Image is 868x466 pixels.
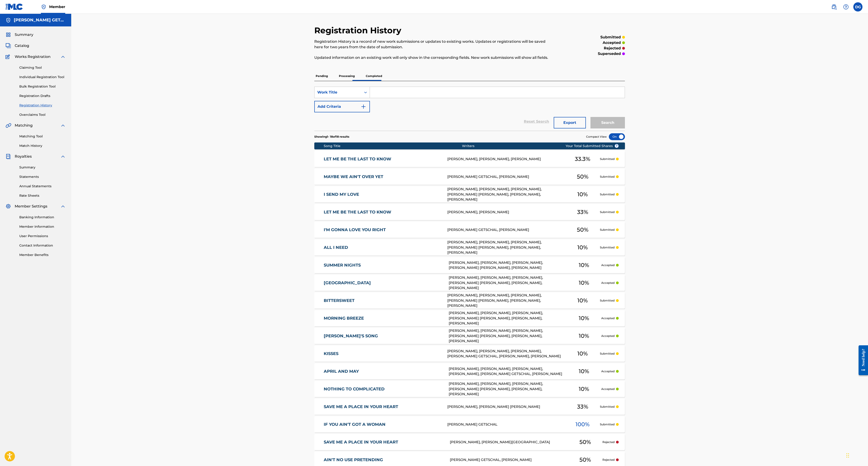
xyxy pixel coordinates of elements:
div: [PERSON_NAME], [PERSON_NAME], [PERSON_NAME], [PERSON_NAME] [PERSON_NAME], [PERSON_NAME], [PERSON_... [449,328,567,344]
img: Works Registration [6,54,11,60]
p: Submitted [600,228,615,232]
p: Accepted [601,387,615,391]
a: Summary [19,165,66,170]
p: Rejected [602,440,615,444]
a: Public Search [829,2,839,11]
p: Submitted [600,245,615,250]
div: [PERSON_NAME], [PERSON_NAME], [PERSON_NAME], [PERSON_NAME] GETSCHAL, [PERSON_NAME], [PERSON_NAME] [447,349,565,359]
span: 100 % [576,420,590,429]
a: IF YOU AIN'T GOT A WOMAN [324,422,441,427]
img: Accounts [6,17,11,23]
div: [PERSON_NAME], [PERSON_NAME], [PERSON_NAME], [PERSON_NAME] [PERSON_NAME], [PERSON_NAME], [PERSON_... [447,240,565,255]
span: Your Total Submitted Shares [566,144,619,148]
span: Summary [15,32,33,37]
span: 10 % [577,349,588,358]
div: [PERSON_NAME] GETSCHAL, [PERSON_NAME] [447,227,565,233]
a: Registration History [19,103,66,108]
a: User Permissions [19,234,66,239]
p: Accepted [601,334,615,338]
a: AIN'T NO USE PRETENDING [324,457,444,463]
p: superseded [598,51,621,57]
div: [PERSON_NAME] GETSCHAL [447,422,565,427]
p: Accepted [601,281,615,285]
a: Annual Statements [19,184,66,189]
div: [PERSON_NAME], [PERSON_NAME], [PERSON_NAME], [PERSON_NAME] [PERSON_NAME], [PERSON_NAME], [PERSON_... [449,275,567,291]
span: 10 % [579,261,589,269]
span: Compact View [586,135,607,139]
p: Submitted [600,352,615,356]
div: [PERSON_NAME], [PERSON_NAME][GEOGRAPHIC_DATA] [450,440,568,445]
p: Pending [314,71,329,81]
a: ALL I NEED [324,245,441,250]
a: SummarySummary [6,32,33,37]
a: I'M GONNA LOVE YOU RIGHT [324,227,441,233]
img: Matching [6,123,11,128]
a: Match History [19,143,66,148]
p: Submitted [600,192,615,196]
a: CatalogCatalog [6,43,29,48]
a: Bulk Registration Tool [19,84,66,89]
a: Individual Registration Tool [19,75,66,80]
a: Statements [19,174,66,179]
img: expand [60,123,66,128]
div: Writers [462,144,580,148]
p: Showing 1 - 18 of 18 results [314,135,349,139]
span: 33.3 % [575,155,590,163]
span: Member Settings [15,204,47,209]
a: BITTERSWEET [324,298,441,303]
a: Rate Sheets [19,193,66,198]
a: LET ME BE THE LAST TO KNOW [324,156,441,162]
p: Submitted [600,210,615,214]
a: Matching Tool [19,134,66,139]
span: Works Registration [15,54,51,60]
a: SAVE ME A PLACE IN YOUR HEART [324,404,441,409]
div: [PERSON_NAME], [PERSON_NAME], [PERSON_NAME], [PERSON_NAME], [PERSON_NAME] GETSCHAL, [PERSON_NAME] [449,366,567,377]
span: 10 % [579,314,589,322]
p: Submitted [600,157,615,161]
p: Accepted [601,369,615,373]
span: Royalties [15,154,32,159]
div: Chat Widget [845,444,868,466]
p: Accepted [601,316,615,320]
button: Export [554,117,586,128]
p: Submitted [600,298,615,303]
div: User Menu [853,2,862,11]
a: MAYBE WE AIN'T OVER YET [324,174,441,179]
img: Summary [6,32,11,37]
a: NOTHING TO COMPLICATED [324,386,443,392]
p: Processing [338,71,356,81]
span: 10 % [577,296,588,305]
p: rejected [604,45,621,51]
a: Claiming Tool [19,65,66,70]
p: Rejected [602,458,615,462]
div: [PERSON_NAME], [PERSON_NAME] [PERSON_NAME] [447,404,565,409]
span: ? [615,144,618,148]
div: Help [841,2,851,11]
span: Catalog [15,43,29,48]
h2: Registration History [314,25,404,36]
a: Member Benefits [19,253,66,257]
a: Registration Drafts [19,94,66,98]
a: [PERSON_NAME]'S SONG [324,333,443,339]
a: Overclaims Tool [19,112,66,117]
span: Matching [15,123,33,128]
div: [PERSON_NAME], [PERSON_NAME], [PERSON_NAME], [PERSON_NAME] [PERSON_NAME], [PERSON_NAME], [PERSON_... [447,187,565,202]
p: Submitted [600,405,615,409]
span: 50 % [579,438,591,446]
div: [PERSON_NAME] GETSCHAL, [PERSON_NAME] [447,174,565,179]
span: 10 % [579,367,589,375]
a: SAVE ME A PLACE IN YOUR HEART [324,440,444,445]
a: MORNING BREEZE [324,316,443,321]
p: accepted [603,40,621,45]
a: SUMMER NIGHTS [324,263,443,268]
img: expand [60,54,66,60]
p: Submitted [600,422,615,426]
a: APRIL AND MAY [324,369,443,374]
p: submitted [600,34,621,40]
p: Updated information on an existing work will only show in the corresponding fields. New work subm... [314,55,553,60]
img: Member Settings [6,204,11,209]
img: expand [60,204,66,209]
a: Banking Information [19,215,66,220]
img: Top Rightsholder [41,4,46,10]
button: Add Criteria [314,101,370,112]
